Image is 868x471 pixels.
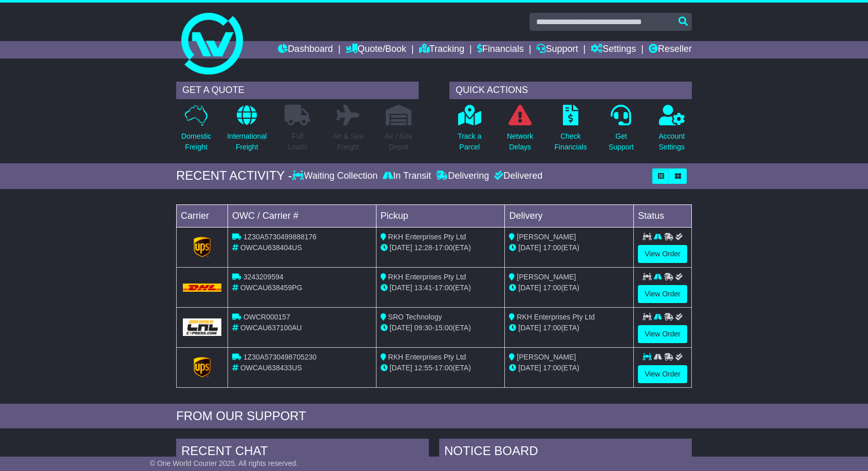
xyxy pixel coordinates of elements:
span: 13:41 [414,284,432,292]
td: Carrier [177,204,228,227]
p: Track a Parcel [458,131,481,153]
p: Network Delays [507,131,533,153]
span: [PERSON_NAME] [517,233,576,241]
span: [PERSON_NAME] [517,353,576,361]
span: OWCAU637100AU [240,324,302,332]
span: RKH Enterprises Pty Ltd [517,313,595,321]
div: FROM OUR SUPPORT [176,409,692,424]
span: 1Z30A5730499888176 [243,233,316,241]
span: OWCAU638459PG [240,284,303,292]
td: Delivery [505,204,634,227]
span: [DATE] [390,324,412,332]
span: RKH Enterprises Pty Ltd [388,273,466,281]
div: GET A QUOTE [176,82,419,99]
span: OWCAU638433US [240,364,302,372]
div: (ETA) [509,323,629,333]
div: (ETA) [509,242,629,253]
div: Delivered [492,171,542,182]
span: [DATE] [518,284,541,292]
span: OWCR000157 [243,313,290,321]
img: DHL.png [183,284,221,292]
div: - (ETA) [381,242,501,253]
p: Check Financials [555,131,587,153]
img: GetCarrierServiceLogo [194,357,211,378]
div: In Transit [380,171,433,182]
a: View Order [638,365,687,383]
span: 09:30 [414,324,432,332]
p: Air / Sea Depot [385,131,412,153]
span: [PERSON_NAME] [517,273,576,281]
span: [DATE] [518,324,541,332]
p: Air & Sea Freight [333,131,363,153]
div: - (ETA) [381,323,501,333]
span: 17:00 [435,243,452,252]
td: OWC / Carrier # [228,204,376,227]
a: Dashboard [278,41,333,59]
img: GetCarrierServiceLogo [183,318,221,336]
a: View Order [638,325,687,343]
p: Account Settings [659,131,685,153]
a: View Order [638,285,687,303]
p: Get Support [609,131,634,153]
span: RKH Enterprises Pty Ltd [388,233,466,241]
span: 15:00 [435,324,452,332]
a: InternationalFreight [227,104,267,158]
div: (ETA) [509,363,629,373]
img: GetCarrierServiceLogo [194,237,211,257]
a: Quote/Book [346,41,406,59]
span: [DATE] [518,364,541,372]
a: Financials [477,41,524,59]
p: Domestic Freight [181,131,211,153]
div: NOTICE BOARD [439,439,692,466]
a: AccountSettings [658,104,686,158]
td: Pickup [376,204,505,227]
div: RECENT ACTIVITY - [176,168,292,183]
span: 3243209594 [243,273,284,281]
div: RECENT CHAT [176,439,429,466]
a: DomesticFreight [181,104,212,158]
div: (ETA) [509,282,629,293]
span: 1Z30A5730498705230 [243,353,316,361]
a: View Order [638,245,687,263]
div: - (ETA) [381,282,501,293]
span: 17:00 [543,324,561,332]
a: Tracking [419,41,464,59]
span: OWCAU638404US [240,243,302,252]
a: NetworkDelays [506,104,534,158]
span: [DATE] [390,284,412,292]
span: [DATE] [390,364,412,372]
div: Delivering [433,171,492,182]
span: 12:55 [414,364,432,372]
a: Reseller [649,41,692,59]
a: Support [536,41,578,59]
span: RKH Enterprises Pty Ltd [388,353,466,361]
span: 17:00 [543,284,561,292]
a: GetSupport [608,104,634,158]
span: [DATE] [518,243,541,252]
div: - (ETA) [381,363,501,373]
span: © One World Courier 2025. All rights reserved. [150,459,298,467]
span: 12:28 [414,243,432,252]
span: 17:00 [543,364,561,372]
a: CheckFinancials [554,104,588,158]
a: Track aParcel [457,104,482,158]
p: International Freight [227,131,267,153]
span: [DATE] [390,243,412,252]
div: Waiting Collection [292,171,380,182]
span: 17:00 [543,243,561,252]
td: Status [634,204,692,227]
span: 17:00 [435,364,452,372]
p: Full Loads [285,131,310,153]
span: 17:00 [435,284,452,292]
div: QUICK ACTIONS [449,82,692,99]
span: SRO Technology [388,313,442,321]
a: Settings [591,41,636,59]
